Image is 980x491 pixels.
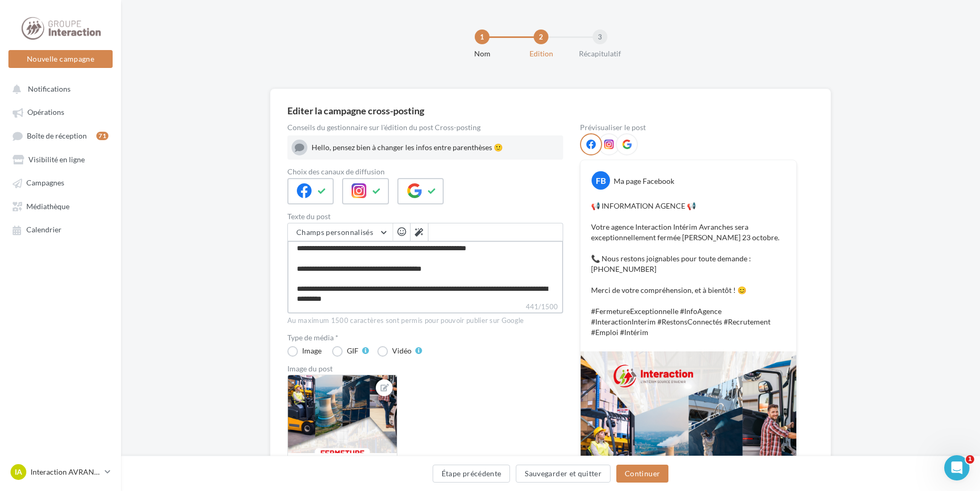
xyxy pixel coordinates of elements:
[8,462,113,482] a: IA Interaction AVRANCHES
[15,467,22,477] span: IA
[580,124,797,131] div: Prévisualiser le post
[302,347,322,355] div: Image
[296,228,373,237] span: Champs personnalisés
[347,347,358,355] div: GIF
[287,213,563,220] label: Texte du post
[287,168,563,175] label: Choix des canaux de diffusion
[287,106,424,115] div: Editer la campagne cross-posting
[27,108,64,117] span: Opérations
[566,48,634,59] div: Récapitulatif
[287,365,563,372] div: Image du post
[288,223,393,241] button: Champs personnalisés
[6,220,115,239] a: Calendrier
[448,48,516,59] div: Nom
[593,30,607,44] div: 3
[312,142,559,153] div: Hello, pensez bien à changer les infos entre parenthèses 🙂
[6,173,115,192] a: Campagnes
[6,126,115,145] a: Boîte de réception71
[287,124,563,131] div: Conseils du gestionnaire sur l'édition du post Cross-posting
[616,465,668,483] button: Continuer
[6,197,115,215] a: Médiathèque
[966,455,974,464] span: 1
[516,465,611,483] button: Sauvegarder et quitter
[592,171,610,190] div: FB
[507,48,575,59] div: Edition
[6,102,115,121] a: Opérations
[944,455,969,480] iframe: Intercom live chat
[433,465,511,483] button: Étape précédente
[31,467,101,477] p: Interaction AVRANCHES
[287,316,563,326] div: Au maximum 1500 caractères sont permis pour pouvoir publier sur Google
[26,202,69,211] span: Médiathèque
[392,347,412,355] div: Vidéo
[287,301,563,313] label: 441/1500
[591,201,786,338] p: 📢 INFORMATION AGENCE 📢 Votre agence Interaction Intérim Avranches sera exceptionnellement fermée ...
[614,176,674,186] div: Ma page Facebook
[475,30,489,44] div: 1
[26,179,64,188] span: Campagnes
[96,132,108,140] div: 71
[28,155,85,164] span: Visibilité en ligne
[534,30,548,44] div: 2
[6,150,115,169] a: Visibilité en ligne
[8,50,113,68] button: Nouvelle campagne
[27,131,87,140] span: Boîte de réception
[6,79,111,98] button: Notifications
[26,225,62,234] span: Calendrier
[28,84,71,93] span: Notifications
[287,334,563,341] label: Type de média *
